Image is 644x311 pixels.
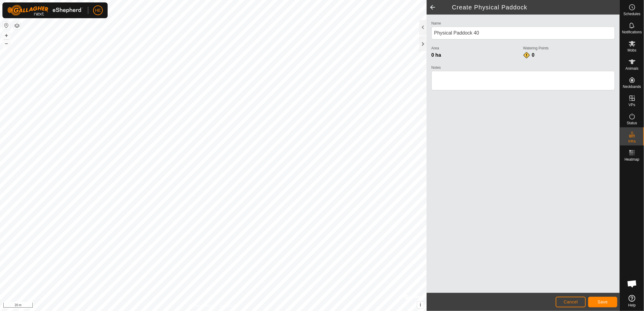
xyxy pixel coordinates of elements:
[523,45,615,51] label: Watering Points
[3,22,10,29] button: Reset Map
[442,4,620,11] h2: Create Physical Paddock
[556,297,586,307] button: Cancel
[628,48,636,52] span: Mobs
[623,85,641,89] span: Neckbands
[7,5,83,16] img: Gallagher Logo
[622,30,642,34] span: Notifications
[417,302,424,308] button: i
[626,67,639,70] span: Animals
[420,302,421,307] span: i
[95,7,101,14] span: HE
[219,303,237,309] a: Contact Us
[532,52,535,58] span: 0
[623,12,640,16] span: Schedules
[628,139,636,143] span: Infra
[3,32,10,39] button: +
[431,45,523,51] label: Area
[189,303,212,309] a: Privacy Policy
[623,275,641,293] div: Open chat
[431,52,441,58] span: 0 ha
[431,65,615,70] label: Notes
[598,299,608,304] span: Save
[3,40,10,47] button: –
[629,103,635,107] span: VPs
[588,297,617,307] button: Save
[431,21,615,26] label: Name
[628,303,636,307] span: Help
[625,158,639,161] span: Heatmap
[627,121,637,125] span: Status
[564,299,578,304] span: Cancel
[13,22,21,29] button: Map Layers
[620,293,644,309] a: Help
